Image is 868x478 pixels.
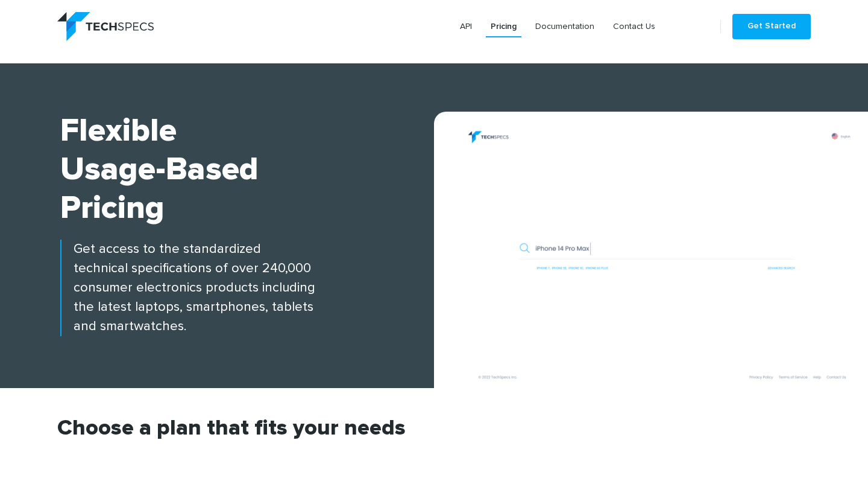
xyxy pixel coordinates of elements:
[57,12,154,41] img: logo
[60,112,434,228] h1: Flexible Usage-based Pricing
[608,16,660,37] a: Contact Us
[732,14,811,39] a: Get Started
[446,124,868,388] img: banner.png
[530,16,599,37] a: Documentation
[60,240,434,336] p: Get access to the standardized technical specifications of over 240,000 consumer electronics prod...
[455,16,477,37] a: API
[486,16,521,37] a: Pricing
